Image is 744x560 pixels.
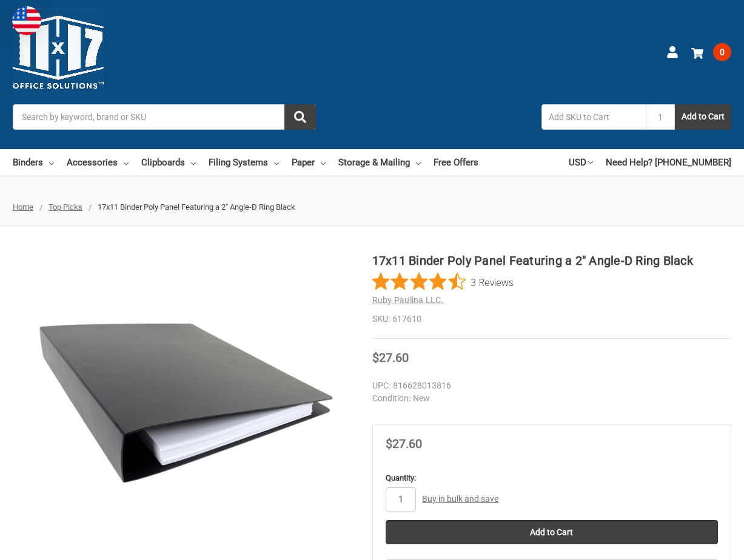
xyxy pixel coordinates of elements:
[209,149,279,176] a: Filing Systems
[35,252,338,555] img: 17x11 Binder Poly Panel Featuring a 2" Angle-D Ring Black
[386,520,719,544] input: Add to Cart
[372,379,390,392] dt: UPC:
[141,149,196,176] a: Clipboards
[691,36,731,68] a: 0
[372,379,732,392] dd: 816628013816
[372,313,390,325] dt: SKU:
[98,202,295,212] span: 17x11 Binder Poly Panel Featuring a 2" Angle-D Ring Black
[13,202,33,212] a: Home
[713,43,731,61] span: 0
[12,6,41,35] img: duty and tax information for United States
[386,436,422,451] span: $27.60
[49,202,82,212] a: Top Picks
[372,350,409,365] span: $27.60
[541,104,646,130] input: Add SKU to Cart
[386,472,719,484] label: Quantity:
[372,392,732,405] dd: New
[372,295,444,305] a: Ruby Paulina LLC.
[434,149,478,176] a: Free Offers
[569,149,593,176] a: USD
[372,392,411,405] dt: Condition:
[372,313,732,325] dd: 617610
[13,104,316,130] input: Search by keyword, brand or SKU
[372,273,514,291] button: Rated 4.3 out of 5 stars from 3 reviews. Jump to reviews.
[675,104,731,130] button: Add to Cart
[471,273,514,291] span: 3 Reviews
[372,252,732,270] h1: 17x11 Binder Poly Panel Featuring a 2" Angle-D Ring Black
[422,494,498,504] a: Buy in bulk and save
[67,149,129,176] a: Accessories
[606,149,731,176] a: Need Help? [PHONE_NUMBER]
[13,149,54,176] a: Binders
[13,7,104,98] img: 11x17.com
[338,149,421,176] a: Storage & Mailing
[292,149,326,176] a: Paper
